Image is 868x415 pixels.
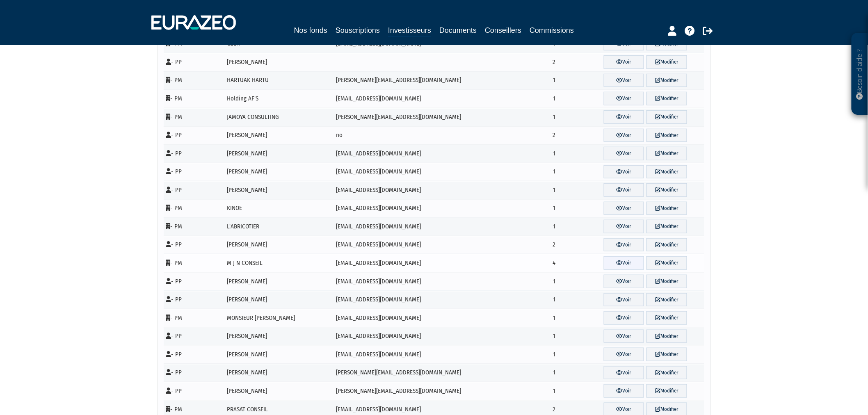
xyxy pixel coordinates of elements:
[224,364,333,382] td: [PERSON_NAME]
[224,126,333,145] td: [PERSON_NAME]
[530,25,574,36] a: Commissions
[224,108,333,126] td: JAMOYA CONSULTING
[604,129,644,142] a: Voir
[164,181,224,199] td: - PP
[604,220,644,233] a: Voir
[646,92,687,105] a: Modifier
[646,165,687,179] a: Modifier
[482,71,558,90] td: 1
[482,309,558,327] td: 1
[439,25,477,36] a: Documents
[482,53,558,71] td: 2
[604,293,644,307] a: Voir
[333,181,482,199] td: [EMAIL_ADDRESS][DOMAIN_NAME]
[604,384,644,398] a: Voir
[646,147,687,160] a: Modifier
[646,366,687,380] a: Modifier
[164,53,224,71] td: - PP
[333,71,482,90] td: [PERSON_NAME][EMAIL_ADDRESS][DOMAIN_NAME]
[604,275,644,288] a: Voir
[164,382,224,400] td: - PP
[604,330,644,343] a: Voir
[482,126,558,145] td: 2
[604,183,644,197] a: Voir
[333,291,482,309] td: [EMAIL_ADDRESS][DOMAIN_NAME]
[224,89,333,108] td: Holding AF'S
[604,366,644,380] a: Voir
[333,236,482,254] td: [EMAIL_ADDRESS][DOMAIN_NAME]
[224,71,333,90] td: HARTUAK HARTU
[646,348,687,361] a: Modifier
[164,108,224,126] td: - PM
[604,348,644,361] a: Voir
[294,25,327,36] a: Nos fonds
[482,272,558,291] td: 1
[646,311,687,325] a: Modifier
[482,199,558,218] td: 1
[482,345,558,364] td: 1
[646,183,687,197] a: Modifier
[604,202,644,215] a: Voir
[164,89,224,108] td: - PM
[646,220,687,233] a: Modifier
[482,181,558,199] td: 1
[164,364,224,382] td: - PP
[224,217,333,236] td: L'ABRICOTIER
[333,364,482,382] td: [PERSON_NAME][EMAIL_ADDRESS][DOMAIN_NAME]
[482,108,558,126] td: 1
[333,382,482,400] td: [PERSON_NAME][EMAIL_ADDRESS][DOMAIN_NAME]
[164,345,224,364] td: - PP
[164,254,224,272] td: - PM
[604,92,644,105] a: Voir
[164,144,224,163] td: - PP
[164,163,224,181] td: - PP
[604,256,644,270] a: Voir
[333,217,482,236] td: [EMAIL_ADDRESS][DOMAIN_NAME]
[333,108,482,126] td: [PERSON_NAME][EMAIL_ADDRESS][DOMAIN_NAME]
[604,238,644,252] a: Voir
[482,382,558,400] td: 1
[333,327,482,346] td: [EMAIL_ADDRESS][DOMAIN_NAME]
[646,110,687,124] a: Modifier
[164,327,224,346] td: - PP
[646,293,687,307] a: Modifier
[164,217,224,236] td: - PM
[855,37,865,111] p: Besoin d'aide ?
[224,144,333,163] td: [PERSON_NAME]
[485,25,521,36] a: Conseillers
[164,71,224,90] td: - PM
[646,129,687,142] a: Modifier
[482,327,558,346] td: 1
[482,163,558,181] td: 1
[151,15,236,30] img: 1732889491-logotype_eurazeo_blanc_rvb.png
[604,55,644,69] a: Voir
[333,254,482,272] td: [EMAIL_ADDRESS][DOMAIN_NAME]
[604,74,644,87] a: Voir
[164,126,224,145] td: - PP
[388,25,431,37] a: Investisseurs
[646,74,687,87] a: Modifier
[224,309,333,327] td: MONSIEUR [PERSON_NAME]
[482,89,558,108] td: 1
[646,275,687,288] a: Modifier
[224,53,333,71] td: [PERSON_NAME]
[482,254,558,272] td: 4
[224,254,333,272] td: M J N CONSEIL
[646,238,687,252] a: Modifier
[164,291,224,309] td: - PP
[224,382,333,400] td: [PERSON_NAME]
[333,272,482,291] td: [EMAIL_ADDRESS][DOMAIN_NAME]
[482,364,558,382] td: 1
[224,199,333,218] td: KINOE
[646,256,687,270] a: Modifier
[224,291,333,309] td: [PERSON_NAME]
[224,236,333,254] td: [PERSON_NAME]
[333,163,482,181] td: [EMAIL_ADDRESS][DOMAIN_NAME]
[482,217,558,236] td: 1
[224,163,333,181] td: [PERSON_NAME]
[224,327,333,346] td: [PERSON_NAME]
[333,144,482,163] td: [EMAIL_ADDRESS][DOMAIN_NAME]
[333,199,482,218] td: [EMAIL_ADDRESS][DOMAIN_NAME]
[333,345,482,364] td: [EMAIL_ADDRESS][DOMAIN_NAME]
[164,199,224,218] td: - PM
